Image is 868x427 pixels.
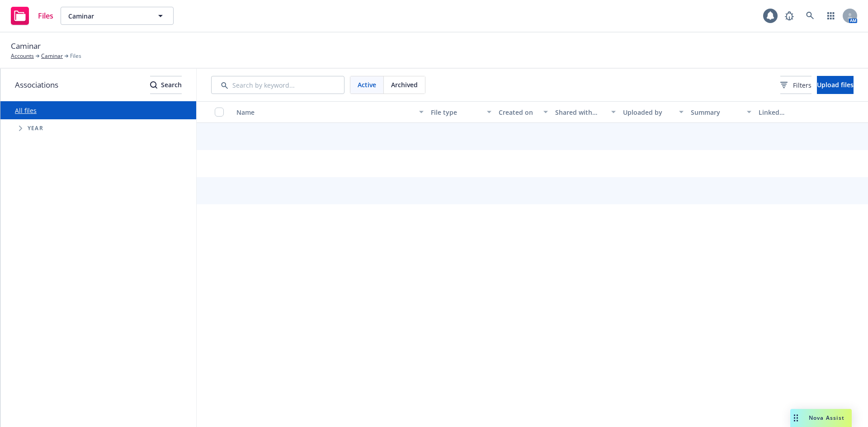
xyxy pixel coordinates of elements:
button: Uploaded by [619,101,687,123]
a: All files [15,106,37,115]
span: Filters [793,80,811,90]
button: Nova Assist [790,409,852,427]
a: Accounts [11,52,34,60]
span: Upload files [817,80,854,89]
button: Caminar [61,7,174,25]
div: Drag to move [790,409,802,427]
button: Linked associations [755,101,823,123]
div: Linked associations [759,108,819,117]
a: Files [7,3,57,28]
span: Archived [391,80,418,89]
a: Search [801,7,819,25]
span: Year [28,126,43,131]
button: Name [233,101,427,123]
input: Search by keyword... [211,76,344,94]
span: Nova Assist [809,414,844,422]
button: Filters [780,76,811,94]
a: Switch app [822,7,840,25]
button: SearchSearch [150,76,182,94]
div: Search [150,76,182,94]
span: Filters [780,80,811,90]
button: Created on [495,101,552,123]
span: Caminar [11,40,41,52]
span: Files [38,12,53,19]
div: File type [431,108,481,117]
button: Upload files [817,76,854,94]
div: Name [236,108,414,117]
a: Report a Bug [780,7,798,25]
button: Shared with client [552,101,619,123]
a: Caminar [41,52,63,60]
div: Created on [499,108,538,117]
svg: Search [150,81,157,89]
button: File type [427,101,495,123]
div: Tree Example [0,119,196,137]
input: Select all [215,108,224,117]
button: Summary [687,101,755,123]
span: Files [70,52,81,60]
span: Caminar [68,11,146,21]
span: Associations [15,79,58,91]
span: Active [358,80,376,89]
div: Summary [691,108,741,117]
div: Uploaded by [623,108,674,117]
div: Shared with client [555,108,606,117]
